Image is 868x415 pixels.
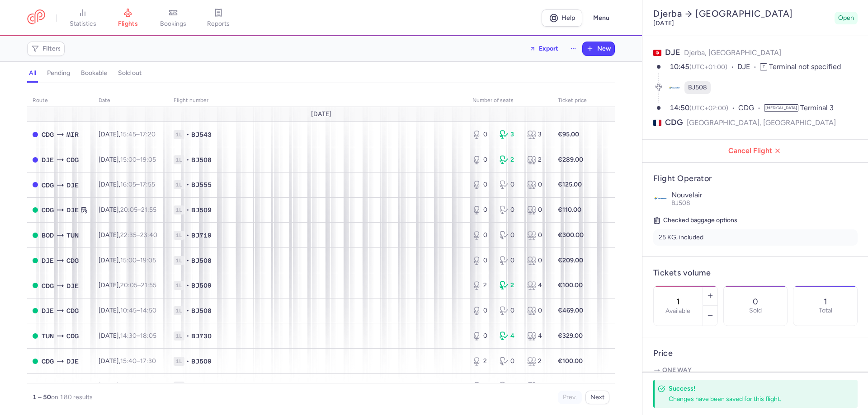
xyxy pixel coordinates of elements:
[105,8,151,28] a: flights
[824,297,827,306] p: 1
[174,281,184,290] span: 1L
[140,231,157,239] time: 23:40
[472,180,492,189] div: 0
[669,384,838,393] h4: Success!
[689,104,728,112] span: (UTC+02:00)
[66,155,79,165] span: CDG
[653,215,858,226] h5: Checked baggage options
[191,331,212,340] span: BJ730
[500,130,519,139] div: 3
[42,155,54,165] span: Djerba-Zarzis, Djerba, Tunisia
[120,332,137,340] time: 14:30
[527,231,547,240] div: 0
[191,155,212,164] span: BJ508
[186,256,189,265] span: •
[186,382,189,391] span: •
[120,206,137,214] time: 20:05
[42,205,54,215] span: Charles De Gaulle, Paris, France
[467,94,552,107] th: number of seats
[738,103,764,113] span: CDG
[140,332,156,340] time: 18:05
[120,181,155,188] span: –
[500,180,519,189] div: 0
[671,191,858,199] p: Nouvelair
[118,69,142,77] h4: sold out
[168,94,467,107] th: Flight number
[527,180,547,189] div: 0
[174,306,184,315] span: 1L
[99,332,156,340] span: [DATE],
[42,281,54,291] span: Charles De Gaulle, Paris, France
[174,130,184,139] span: 1L
[60,8,105,28] a: statistics
[27,94,93,107] th: route
[33,393,51,401] strong: 1 – 50
[141,206,156,214] time: 21:55
[558,231,584,239] strong: €300.00
[472,281,492,290] div: 2
[558,307,583,314] strong: €469.00
[66,130,79,140] span: Habib Bourguiba, Monastir, Tunisia
[42,331,54,341] span: Carthage, Tunis, Tunisia
[668,81,681,94] figure: BJ airline logo
[120,382,156,390] span: –
[140,181,155,188] time: 17:55
[120,231,157,239] span: –
[819,307,832,314] p: Total
[120,131,156,138] span: –
[688,83,707,92] span: BJ508
[66,180,79,190] span: Djerba-Zarzis, Djerba, Tunisia
[120,382,136,390] time: 19:05
[684,48,781,57] span: Djerba, [GEOGRAPHIC_DATA]
[552,94,592,107] th: Ticket price
[42,230,54,240] span: Mérignac, Bordeaux, France
[800,103,834,112] span: Terminal 3
[558,281,583,289] strong: €100.00
[527,306,547,315] div: 0
[174,256,184,265] span: 1L
[120,256,156,264] span: –
[665,308,690,315] label: Available
[191,306,212,315] span: BJ508
[42,306,54,316] span: Djerba-Zarzis, Djerba, Tunisia
[42,180,54,190] span: Charles De Gaulle, Paris, France
[140,131,156,138] time: 17:20
[527,331,547,340] div: 4
[42,130,54,140] span: Charles De Gaulle, Paris, France
[558,156,583,163] strong: €289.00
[558,332,583,340] strong: €329.00
[33,157,38,163] span: CLOSED
[558,256,583,264] strong: €209.00
[689,63,727,71] span: (UTC+01:00)
[140,357,156,365] time: 17:30
[665,47,680,57] span: DJE
[99,156,156,163] span: [DATE],
[500,357,519,366] div: 0
[749,307,762,314] p: Sold
[472,382,492,391] div: 4
[539,45,558,52] span: Export
[47,69,70,77] h4: pending
[174,155,184,164] span: 1L
[500,331,519,340] div: 4
[160,20,186,28] span: bookings
[51,393,93,401] span: on 180 results
[174,231,184,240] span: 1L
[28,42,64,56] button: Filters
[120,206,156,214] span: –
[42,382,54,392] span: Charles De Gaulle, Paris, France
[141,281,156,289] time: 21:55
[29,69,36,77] h4: all
[99,281,156,289] span: [DATE],
[33,182,38,187] span: CLOSED
[70,20,96,28] span: statistics
[558,391,582,404] button: Prev.
[140,256,156,264] time: 19:05
[585,391,609,404] button: Next
[653,173,858,184] h4: Flight Operator
[120,307,137,314] time: 10:45
[500,205,519,214] div: 0
[140,156,156,163] time: 19:05
[527,130,547,139] div: 3
[99,256,156,264] span: [DATE],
